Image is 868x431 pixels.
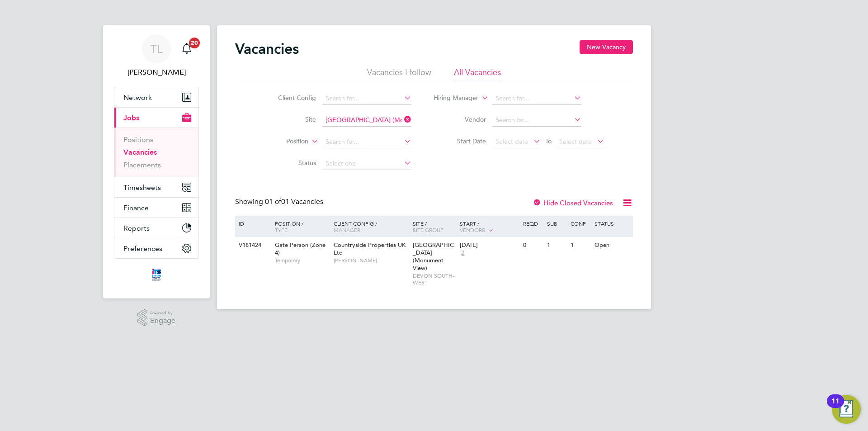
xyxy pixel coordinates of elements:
div: Position / [268,216,331,237]
span: Gate Person (Zone 4) [275,241,325,256]
div: Sub [545,216,568,231]
button: Jobs [114,108,198,128]
button: Finance [114,198,198,218]
span: [PERSON_NAME] [334,257,408,264]
div: Conf [568,216,592,231]
span: [GEOGRAPHIC_DATA] (Monument View) [413,241,454,272]
div: 1 [568,237,592,254]
li: Vacancies I follow [367,67,431,83]
label: Client Config [264,94,316,102]
a: Placements [123,161,161,169]
input: Search for... [322,92,411,105]
span: To [542,135,554,147]
span: Network [123,93,152,102]
span: TL [151,43,162,55]
button: Network [114,87,198,107]
span: Manager [334,226,360,233]
span: Engage [150,317,175,325]
span: Temporary [275,257,329,264]
button: Reports [114,218,198,238]
label: Site [264,115,316,123]
label: Vendor [434,115,486,123]
label: Start Date [434,137,486,145]
div: Start / [458,216,521,238]
button: Open Resource Center, 11 new notifications [832,395,861,424]
button: New Vacancy [580,40,633,54]
a: TL[PERSON_NAME] [114,34,199,78]
span: Tim Lerwill [114,67,199,78]
div: Status [592,216,632,231]
input: Search for... [322,136,411,148]
a: 20 [178,34,196,63]
div: Jobs [114,128,198,177]
nav: Main navigation [103,25,210,298]
div: [DATE] [460,242,519,249]
input: Select one [322,157,411,170]
div: 1 [545,237,568,254]
span: Reports [123,224,150,232]
span: Powered by [150,309,175,317]
a: Positions [123,135,153,144]
span: Select date [495,137,528,146]
span: Type [275,226,288,233]
span: Site Group [413,226,443,233]
div: Reqd [521,216,544,231]
label: Hiring Manager [426,94,478,103]
li: All Vacancies [454,67,501,83]
label: Position [256,137,308,146]
img: itsconstruction-logo-retina.png [150,268,163,282]
div: 11 [831,401,840,413]
button: Preferences [114,238,198,258]
span: Jobs [123,114,139,122]
label: Status [264,159,316,167]
input: Search for... [492,92,581,105]
div: Site / [410,216,458,237]
input: Search for... [492,114,581,127]
input: Search for... [322,114,411,127]
div: 0 [521,237,544,254]
span: DEVON SOUTH-WEST [413,272,456,286]
span: Timesheets [123,183,161,192]
div: ID [236,216,268,231]
span: 20 [189,38,200,48]
div: Client Config / [331,216,410,237]
label: Hide Closed Vacancies [533,199,613,207]
span: 01 of [265,197,281,206]
span: Finance [123,204,149,212]
span: Vendors [460,226,485,233]
div: V181424 [236,237,268,254]
div: Showing [235,197,325,207]
span: Preferences [123,244,162,253]
h2: Vacancies [235,40,299,58]
span: Countryside Properties UK Ltd [334,241,406,256]
span: 01 Vacancies [265,197,323,206]
span: 2 [460,249,466,257]
div: Open [592,237,632,254]
a: Go to home page [114,268,199,282]
a: Vacancies [123,148,157,156]
button: Timesheets [114,177,198,197]
span: Select date [559,137,592,146]
a: Powered byEngage [137,309,176,327]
